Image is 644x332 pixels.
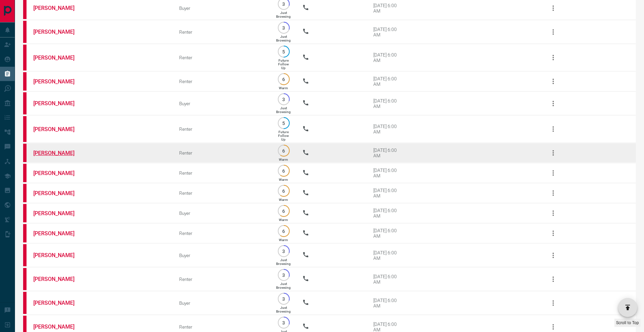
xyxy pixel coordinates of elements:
[281,272,286,278] p: 3
[23,144,27,162] div: property.ca
[616,320,639,325] span: Scroll to Top
[23,204,27,222] div: property.ca
[281,148,286,153] p: 6
[373,98,402,109] div: [DATE] 6:00 AM
[179,29,265,35] div: Renter
[373,3,402,14] div: [DATE] 6:00 AM
[278,130,289,141] p: Future Follow Up
[23,45,27,70] div: property.ca
[33,230,84,237] a: [PERSON_NAME]
[281,208,286,214] p: 6
[281,1,286,6] p: 3
[179,324,265,330] div: Renter
[373,52,402,63] div: [DATE] 6:00 AM
[276,106,291,114] p: Just Browsing
[33,5,84,11] a: [PERSON_NAME]
[23,92,27,114] div: property.ca
[33,300,84,306] a: [PERSON_NAME]
[281,228,286,234] p: 6
[373,228,402,239] div: [DATE] 6:00 AM
[373,208,402,219] div: [DATE] 6:00 AM
[179,170,265,176] div: Renter
[276,282,291,289] p: Just Browsing
[373,147,402,158] div: [DATE] 6:00 AM
[33,100,84,107] a: [PERSON_NAME]
[279,198,288,202] p: Warm
[281,168,286,173] p: 6
[373,250,402,261] div: [DATE] 6:00 AM
[179,55,265,60] div: Renter
[373,76,402,87] div: [DATE] 6:00 AM
[33,323,84,330] a: [PERSON_NAME]
[23,164,27,182] div: property.ca
[33,252,84,258] a: [PERSON_NAME]
[33,78,84,85] a: [PERSON_NAME]
[276,35,291,42] p: Just Browsing
[373,27,402,37] div: [DATE] 6:00 AM
[23,21,27,43] div: property.ca
[276,258,291,266] p: Just Browsing
[33,190,84,196] a: [PERSON_NAME]
[373,124,402,135] div: [DATE] 6:00 AM
[179,276,265,282] div: Renter
[279,178,288,181] p: Warm
[281,77,286,82] p: 6
[179,101,265,106] div: Buyer
[179,126,265,132] div: Renter
[281,97,286,102] p: 3
[373,168,402,178] div: [DATE] 6:00 AM
[276,11,291,18] p: Just Browsing
[23,292,27,314] div: property.ca
[23,116,27,142] div: property.ca
[179,5,265,11] div: Buyer
[33,150,84,156] a: [PERSON_NAME]
[279,86,288,90] p: Warm
[373,188,402,199] div: [DATE] 6:00 AM
[179,300,265,306] div: Buyer
[23,184,27,202] div: property.ca
[179,231,265,236] div: Renter
[279,238,288,242] p: Warm
[373,298,402,309] div: [DATE] 6:00 AM
[179,210,265,216] div: Buyer
[33,54,84,61] a: [PERSON_NAME]
[179,150,265,156] div: Renter
[281,25,286,30] p: 3
[373,274,402,285] div: [DATE] 6:00 AM
[33,126,84,132] a: [PERSON_NAME]
[23,244,27,266] div: property.ca
[33,29,84,35] a: [PERSON_NAME]
[281,49,286,54] p: 5
[281,121,286,126] p: 5
[33,276,84,282] a: [PERSON_NAME]
[281,249,286,254] p: 3
[23,268,27,290] div: property.ca
[179,190,265,196] div: Renter
[23,72,27,91] div: property.ca
[281,296,286,301] p: 3
[179,253,265,258] div: Buyer
[281,320,286,325] p: 3
[179,79,265,84] div: Renter
[33,170,84,176] a: [PERSON_NAME]
[23,224,27,242] div: property.ca
[33,210,84,217] a: [PERSON_NAME]
[279,158,288,161] p: Warm
[281,188,286,193] p: 6
[278,59,289,70] p: Future Follow Up
[279,218,288,222] p: Warm
[276,306,291,313] p: Just Browsing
